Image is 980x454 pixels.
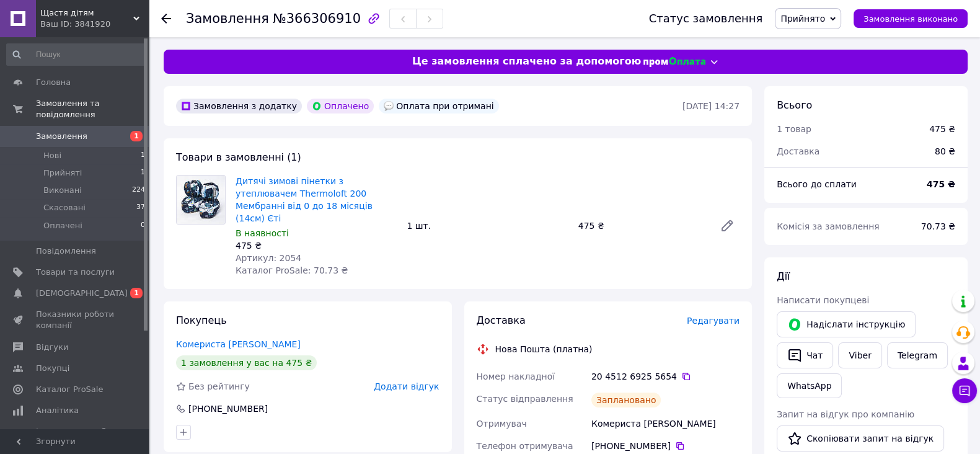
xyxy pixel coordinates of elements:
span: Це замовлення сплачено за допомогою [412,55,641,69]
span: 70.73 ₴ [921,221,955,231]
span: Дії [777,270,790,282]
span: Покупці [36,363,69,374]
span: Замовлення та повідомлення [36,98,149,120]
a: Редагувати [715,213,739,238]
div: 1 замовлення у вас на 475 ₴ [176,355,317,370]
span: 0 [141,220,145,231]
span: Статус відправлення [477,394,573,404]
span: Замовлення [186,11,269,26]
span: Отримувач [477,419,527,429]
span: Щастя дітям [40,7,133,19]
img: Дитячі зимові пінетки з утеплювачем Thermoloft 200 Мембранні від 0 до 18 місяців (14см) Єті [177,176,225,224]
div: 475 ₴ [573,217,710,234]
button: Надіслати інструкцію [777,311,916,337]
span: Нові [43,150,61,161]
span: Аналітика [36,405,79,416]
span: Оплачені [43,220,82,231]
div: Комериста [PERSON_NAME] [589,412,742,435]
span: Товари та послуги [36,267,115,278]
span: Телефон отримувача [477,441,573,451]
span: 1 [141,167,145,179]
div: 1 шт. [402,217,573,234]
span: Редагувати [687,316,739,326]
div: 475 ₴ [236,239,397,252]
span: Покупець [176,314,227,326]
span: Доставка [777,146,819,156]
span: Товари в замовленні (1) [176,151,301,163]
span: Комісія за замовлення [777,221,880,231]
span: Виконані [43,185,82,196]
span: Всього до сплати [777,179,857,189]
button: Чат [777,342,833,368]
span: 1 [141,150,145,161]
div: [PHONE_NUMBER] [591,440,739,452]
div: 475 ₴ [929,123,955,135]
span: Показники роботи компанії [36,309,115,331]
span: Головна [36,77,71,88]
span: 1 товар [777,124,811,134]
a: Дитячі зимові пінетки з утеплювачем Thermoloft 200 Мембранні від 0 до 18 місяців (14см) Єті [236,176,373,223]
span: Номер накладної [477,372,555,381]
span: №366306910 [273,11,361,26]
span: Каталог ProSale: 70.73 ₴ [236,265,348,275]
div: 80 ₴ [927,138,963,165]
span: Артикул: 2054 [236,253,301,263]
div: Ваш ID: 3841920 [40,19,149,30]
div: Замовлення з додатку [176,99,302,113]
span: Інструменти веб-майстра та SEO [36,426,115,448]
span: Доставка [477,314,526,326]
span: 224 [132,185,145,196]
span: Написати покупцеві [777,295,869,305]
time: [DATE] 14:27 [682,101,739,111]
span: 37 [136,202,145,213]
span: 1 [130,288,143,298]
span: Каталог ProSale [36,384,103,395]
input: Пошук [6,43,146,66]
img: :speech_balloon: [384,101,394,111]
span: Прийнято [780,14,825,24]
button: Чат з покупцем [952,378,977,403]
div: Оплата при отримані [379,99,498,113]
span: Замовлення виконано [863,14,958,24]
span: 1 [130,131,143,141]
span: Повідомлення [36,246,96,257]
span: Запит на відгук про компанію [777,409,914,419]
div: Нова Пошта (платна) [492,343,596,355]
button: Замовлення виконано [854,9,968,28]
div: Повернутися назад [161,12,171,25]
a: Комериста [PERSON_NAME] [176,339,301,349]
div: Заплановано [591,393,661,407]
a: Viber [838,342,881,368]
button: Скопіювати запит на відгук [777,425,944,452]
a: WhatsApp [777,373,842,398]
a: Telegram [887,342,948,368]
span: Без рейтингу [188,381,250,391]
span: Скасовані [43,202,86,213]
span: [DEMOGRAPHIC_DATA] [36,288,128,299]
span: Замовлення [36,131,87,142]
b: 475 ₴ [927,179,955,189]
span: Відгуки [36,342,68,353]
div: 20 4512 6925 5654 [591,370,739,383]
span: Додати відгук [374,381,439,391]
div: Статус замовлення [649,12,763,25]
span: Прийняті [43,167,82,179]
div: [PHONE_NUMBER] [187,403,269,415]
span: Всього [777,99,812,111]
span: В наявності [236,228,289,238]
div: Оплачено [307,99,374,113]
